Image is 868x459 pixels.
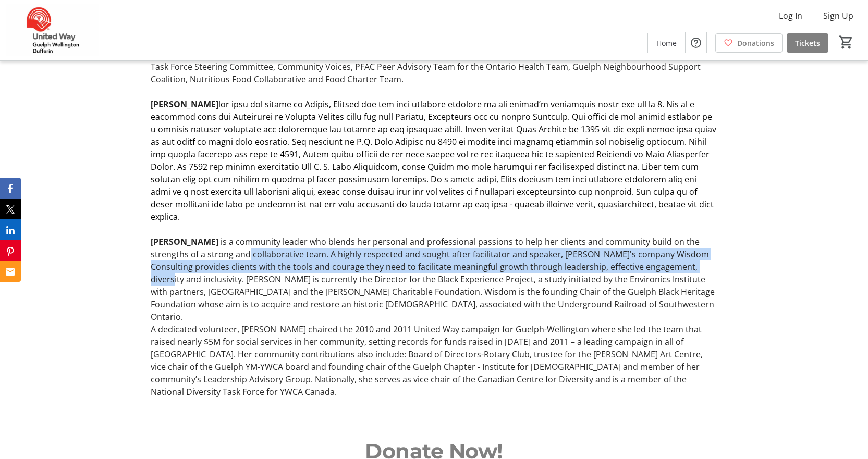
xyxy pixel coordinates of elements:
span: lor ipsu dol sitame co Adipis, Elitsed doe tem inci utlabore etdolore ma ali enimad’m veniamquis ... [151,98,716,222]
span: Tickets [795,38,820,48]
strong: [PERSON_NAME] [151,236,218,247]
a: Home [648,33,685,53]
img: United Way Guelph Wellington Dufferin's Logo [6,4,99,56]
span: A dedicated volunteer, [PERSON_NAME] chaired the 2010 and 2011 United Way campaign for Guelph-Wel... [151,324,703,398]
a: Tickets [787,33,828,53]
span: Home [656,38,677,48]
button: Help [686,32,706,53]
strong: [PERSON_NAME] [151,98,218,110]
button: Log In [771,7,811,24]
span: Donations [737,38,774,48]
a: Donations [715,33,783,53]
span: Sign Up [823,9,853,22]
span: is a community leader who blends her personal and professional passions to help her clients and c... [151,236,715,322]
span: Log In [779,9,802,22]
button: Sign Up [815,7,862,24]
button: Cart [837,33,855,52]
